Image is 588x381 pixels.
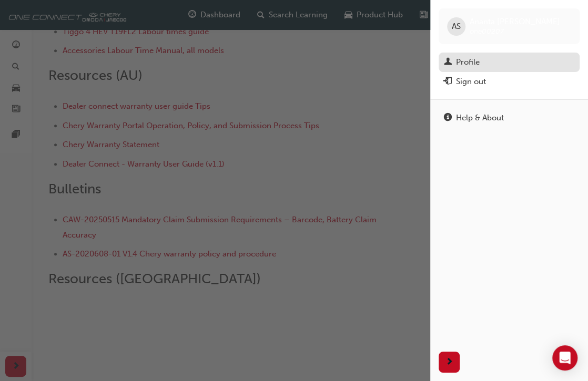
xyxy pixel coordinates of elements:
[439,72,580,91] button: Sign out
[439,108,580,128] a: Help & About
[445,356,453,369] span: next-icon
[444,77,452,87] span: exit-icon
[439,53,580,72] a: Profile
[456,112,504,124] div: Help & About
[452,20,461,33] span: AS
[444,114,452,123] span: info-icon
[470,17,560,26] span: Ananta [PERSON_NAME]
[552,345,577,370] div: Open Intercom Messenger
[470,27,504,36] span: one00207
[456,76,486,88] div: Sign out
[456,56,480,68] div: Profile
[444,58,452,67] span: man-icon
